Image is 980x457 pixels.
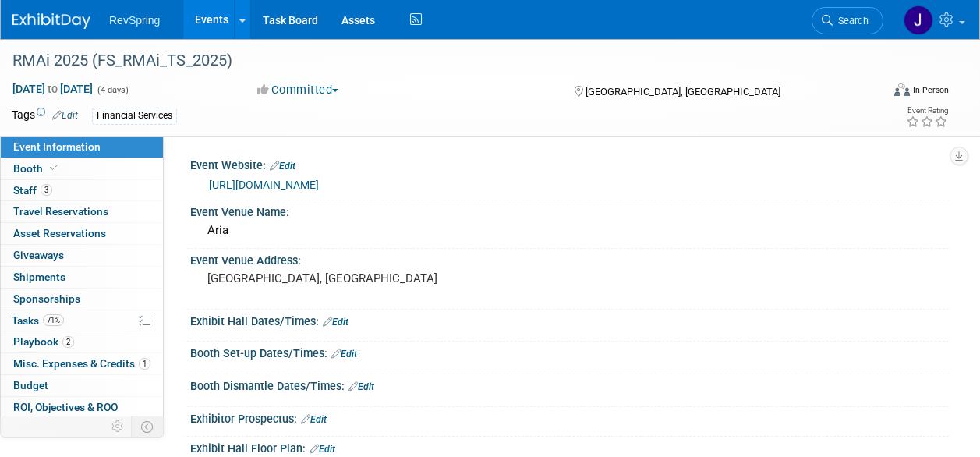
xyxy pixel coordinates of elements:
button: Committed [252,82,345,98]
span: 3 [41,184,52,196]
img: Format-Inperson.png [894,83,910,96]
span: Asset Reservations [13,227,106,239]
div: Aria [202,218,937,243]
a: Booth [1,158,163,179]
img: ExhibitDay [12,13,90,29]
span: Giveaways [13,249,64,261]
span: Booth [13,162,61,175]
a: Tasks71% [1,310,163,331]
div: Event Format [812,81,949,105]
td: Personalize Event Tab Strip [104,416,132,437]
a: Playbook2 [1,331,163,352]
span: Shipments [13,271,65,283]
a: Edit [323,317,348,328]
span: Misc. Expenses & Credits [13,357,150,370]
a: Edit [331,349,357,360]
div: Exhibit Hall Floor Plan: [190,437,949,457]
span: 1 [139,358,150,370]
div: Exhibit Hall Dates/Times: [190,310,949,330]
i: Booth reservation complete [50,164,58,172]
span: ROI, Objectives & ROO [13,401,118,413]
a: Misc. Expenses & Credits1 [1,353,163,374]
a: Edit [52,110,78,121]
div: Financial Services [92,108,177,124]
span: [GEOGRAPHIC_DATA], [GEOGRAPHIC_DATA] [586,86,780,97]
span: 71% [43,314,64,326]
div: RMAi 2025 (FS_RMAi_TS_2025) [7,47,869,75]
span: to [45,83,60,95]
a: Edit [348,381,374,392]
td: Toggle Event Tabs [132,416,164,437]
a: Edit [270,161,295,172]
a: Search [812,7,883,34]
div: Booth Set-up Dates/Times: [190,342,949,362]
a: [URL][DOMAIN_NAME] [209,179,319,191]
a: Staff3 [1,180,163,201]
div: Event Venue Name: [190,200,949,220]
span: Staff [13,184,52,197]
span: Playbook [13,335,74,348]
img: Jill Mooberry [904,5,933,35]
a: Shipments [1,267,163,288]
div: Exhibitor Prospectus: [190,407,949,427]
div: Event Website: [190,154,949,174]
span: Event Information [13,140,101,153]
span: Search [833,15,869,27]
span: Tasks [12,314,64,327]
span: [DATE] [DATE] [12,82,94,96]
div: Event Rating [906,107,948,115]
div: Booth Dismantle Dates/Times: [190,374,949,395]
td: Tags [12,107,78,125]
span: Budget [13,379,48,391]
a: Edit [301,414,327,425]
a: Sponsorships [1,289,163,310]
span: Travel Reservations [13,205,108,218]
a: Travel Reservations [1,201,163,222]
div: Event Venue Address: [190,249,949,268]
span: (4 days) [96,85,129,95]
a: Budget [1,375,163,396]
a: Event Information [1,136,163,158]
a: Giveaways [1,245,163,266]
pre: [GEOGRAPHIC_DATA], [GEOGRAPHIC_DATA] [207,271,489,285]
span: Sponsorships [13,292,80,305]
div: In-Person [912,84,949,96]
a: Asset Reservations [1,223,163,244]
span: RevSpring [109,14,160,27]
a: Edit [310,444,335,455]
span: 2 [62,336,74,348]
a: ROI, Objectives & ROO [1,397,163,418]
